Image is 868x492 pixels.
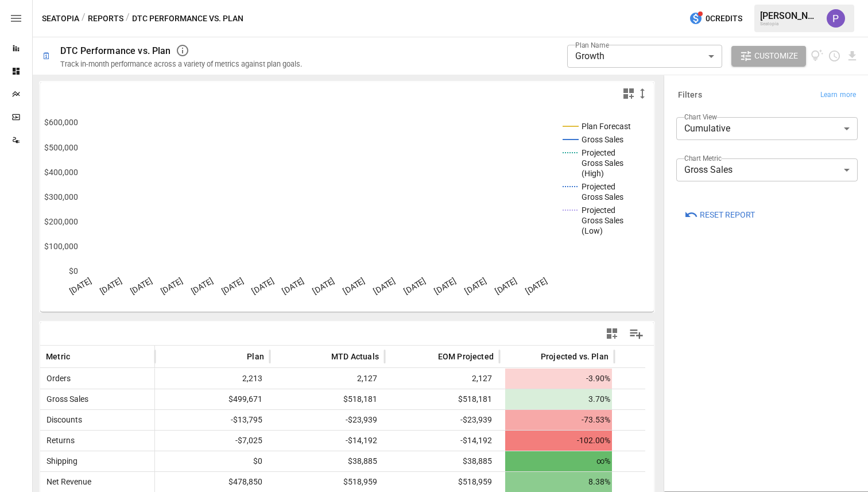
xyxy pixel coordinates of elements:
span: $518,959 [390,472,494,492]
div: / [126,11,130,26]
div: Seatopia [760,21,820,26]
button: Download report [846,49,859,63]
div: / [82,11,86,26]
span: -$23,939 [390,410,494,430]
span: 2,127 [276,369,379,389]
button: Sort [421,348,437,365]
div: Cumulative [676,117,858,140]
button: Sort [524,348,540,365]
span: EOM Projected [438,351,494,362]
button: Reset Report [676,204,763,225]
text: [DATE] [129,276,154,296]
span: Discounts [42,415,82,424]
span: $518,959 [276,472,379,492]
span: -102.00% [505,431,612,451]
span: 2,213 [161,369,264,389]
text: $200,000 [44,217,78,226]
div: 🗓 [42,51,51,61]
span: Projected vs. Plan [541,351,609,362]
label: Chart Metric [684,153,722,163]
span: $499,671 [161,389,264,409]
text: [DATE] [402,276,428,296]
span: Plan [247,351,264,362]
span: $518,181 [276,389,379,409]
button: View documentation [811,46,824,67]
text: [DATE] [433,276,458,296]
text: $500,000 [44,143,78,152]
button: Customize [731,46,806,67]
svg: A chart. [40,105,645,312]
span: Returns [42,436,75,445]
text: [DATE] [524,276,549,296]
text: [DATE] [189,276,215,296]
text: [DATE] [98,276,123,296]
span: -73.53% [505,410,612,430]
button: Schedule report [828,49,841,63]
img: Prateek Batra [827,9,845,28]
text: Projected [582,206,615,215]
text: Projected [582,148,615,157]
span: Shipping [42,456,77,466]
span: Net Revenue [42,477,91,486]
text: Projected [582,182,615,191]
span: -$7,025 [161,431,264,451]
text: (Low) [582,226,603,235]
h6: Filters [678,89,702,102]
text: $0 [69,266,78,276]
text: [DATE] [250,276,276,296]
div: Track in-month performance across a variety of metrics against plan goals. [60,60,302,68]
span: 0 Credits [706,11,742,26]
span: Customize [754,49,798,63]
span: 8.38% [505,472,612,492]
span: $38,885 [390,451,494,471]
span: $518,181 [390,389,494,409]
span: -3.90% [505,369,612,389]
text: $400,000 [44,168,78,177]
div: Growth [567,45,722,68]
span: -$14,192 [390,431,494,451]
span: 3.70% [505,389,612,409]
text: [DATE] [342,276,367,296]
span: -$23,939 [276,410,379,430]
text: [DATE] [220,276,245,296]
text: [DATE] [159,276,184,296]
button: Sort [71,348,87,365]
text: Gross Sales [582,192,623,202]
span: Gross Sales [42,394,88,404]
text: [DATE] [68,276,93,296]
text: Gross Sales [582,216,623,225]
span: Reset Report [700,208,755,222]
button: Reports [88,11,123,26]
label: Plan Name [575,40,609,50]
div: Gross Sales [676,158,858,181]
label: Chart View [684,112,717,122]
text: Gross Sales [582,158,623,168]
text: Plan Forecast [582,122,631,131]
span: $38,885 [276,451,379,471]
span: -$14,192 [276,431,379,451]
span: -$13,795 [161,410,264,430]
button: 0Credits [684,8,747,29]
span: ∞% [505,451,612,471]
div: DTC Performance vs. Plan [60,45,171,56]
span: Metric [46,351,70,362]
text: [DATE] [311,276,336,296]
div: [PERSON_NAME] [760,10,820,21]
text: [DATE] [494,276,519,296]
button: Sort [314,348,330,365]
text: $100,000 [44,242,78,251]
span: 2,127 [390,369,494,389]
text: [DATE] [281,276,306,296]
span: Learn more [820,90,856,101]
text: [DATE] [372,276,397,296]
text: (High) [582,169,604,178]
text: $300,000 [44,192,78,202]
button: Sort [230,348,246,365]
text: [DATE] [463,276,489,296]
span: $478,850 [161,472,264,492]
button: Prateek Batra [820,2,852,34]
span: $0 [161,451,264,471]
text: Gross Sales [582,135,623,144]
